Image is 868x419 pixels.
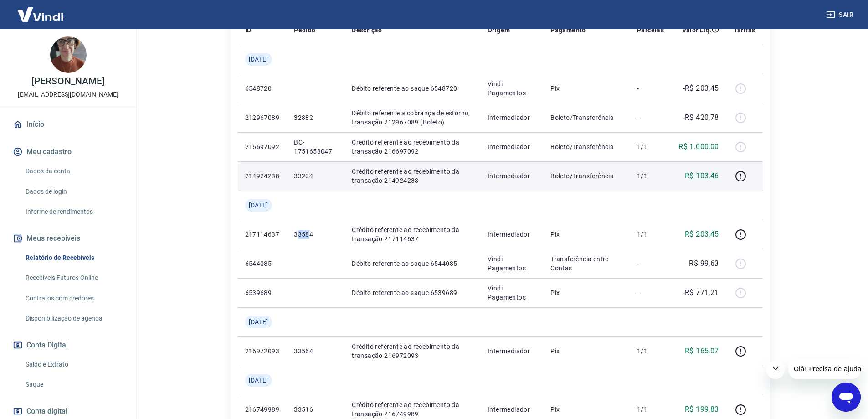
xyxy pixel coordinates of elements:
[550,288,622,297] p: Pix
[488,79,536,98] p: Vindi Pagamentos
[488,142,536,151] p: Intermediador
[488,254,536,273] p: Vindi Pagamentos
[22,248,125,267] a: Relatório de Recebíveis
[824,6,857,23] button: Sair
[687,258,719,269] p: -R$ 99,63
[488,171,536,181] p: Intermediador
[352,288,473,297] p: Débito referente ao saque 6539689
[788,359,861,379] iframe: Mensagem da empresa
[685,346,719,357] p: R$ 165,07
[488,284,536,302] p: Vindi Pagamentos
[637,405,664,414] p: 1/1
[50,36,87,73] img: f4e62f0b-5503-4c59-a249-72c703c1eae7.jpeg
[245,259,280,268] p: 6544085
[11,335,125,355] button: Conta Digital
[22,269,125,287] a: Recebíveis Futuros Online
[352,342,473,360] p: Crédito referente ao recebimento da transação 216972093
[22,182,125,201] a: Dados de login
[683,287,719,298] p: -R$ 771,21
[245,288,280,297] p: 6539689
[294,26,315,35] p: Pedido
[245,113,280,122] p: 212967089
[352,26,382,35] p: Descrição
[488,113,536,122] p: Intermediador
[637,26,664,35] p: Parcelas
[294,138,337,156] p: BC-1751658047
[245,142,280,151] p: 216697092
[245,84,280,93] p: 6548720
[550,142,622,151] p: Boleto/Transferência
[294,405,337,414] p: 33516
[352,138,473,156] p: Crédito referente ao recebimento da transação 216697092
[5,6,77,14] span: Olá! Precisa de ajuda?
[18,90,118,99] p: [EMAIL_ADDRESS][DOMAIN_NAME]
[11,114,125,134] a: Início
[352,167,473,185] p: Crédito referente ao recebimento da transação 214924238
[488,347,536,356] p: Intermediador
[294,113,337,122] p: 32882
[22,202,125,221] a: Informe de rendimentos
[550,347,622,356] p: Pix
[11,228,125,248] button: Meus recebíveis
[352,400,473,419] p: Crédito referente ao recebimento da transação 216749989
[249,201,268,210] span: [DATE]
[352,225,473,243] p: Crédito referente ao recebimento da transação 217114637
[294,171,337,181] p: 33204
[245,405,280,414] p: 216749989
[637,230,664,239] p: 1/1
[22,355,125,374] a: Saldo e Extrato
[637,347,664,356] p: 1/1
[637,113,664,122] p: -
[734,26,755,35] p: Tarifas
[488,405,536,414] p: Intermediador
[249,317,268,326] span: [DATE]
[550,254,622,273] p: Transferência entre Contas
[685,171,719,181] p: R$ 103,46
[22,289,125,308] a: Contratos com credores
[22,375,125,394] a: Saque
[11,0,70,28] img: Vindi
[294,347,337,356] p: 33564
[245,347,280,356] p: 216972093
[11,142,125,162] button: Meu cadastro
[550,113,622,122] p: Boleto/Transferência
[294,230,337,239] p: 33584
[488,230,536,239] p: Intermediador
[678,141,719,152] p: R$ 1.000,00
[352,109,473,127] p: Débito referente a cobrança de estorno, transação 212967089 (Boleto)
[550,171,622,181] p: Boleto/Transferência
[249,55,268,64] span: [DATE]
[352,84,473,93] p: Débito referente ao saque 6548720
[249,376,268,385] span: [DATE]
[550,84,622,93] p: Pix
[832,383,861,412] iframe: Botão para abrir a janela de mensagens
[637,142,664,151] p: 1/1
[352,259,473,268] p: Débito referente ao saque 6544085
[637,288,664,297] p: -
[550,26,586,35] p: Pagamento
[245,171,280,181] p: 214924238
[766,361,785,379] iframe: Fechar mensagem
[31,77,104,86] p: [PERSON_NAME]
[550,230,622,239] p: Pix
[488,26,510,35] p: Origem
[245,230,280,239] p: 217114637
[550,405,622,414] p: Pix
[685,404,719,415] p: R$ 199,83
[683,112,719,123] p: -R$ 420,78
[26,405,67,418] span: Conta digital
[682,26,712,35] p: Valor Líq.
[685,229,719,240] p: R$ 203,45
[22,309,125,328] a: Disponibilização de agenda
[637,171,664,181] p: 1/1
[637,84,664,93] p: -
[637,259,664,268] p: -
[245,26,252,35] p: ID
[22,162,125,181] a: Dados da conta
[683,83,719,94] p: -R$ 203,45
